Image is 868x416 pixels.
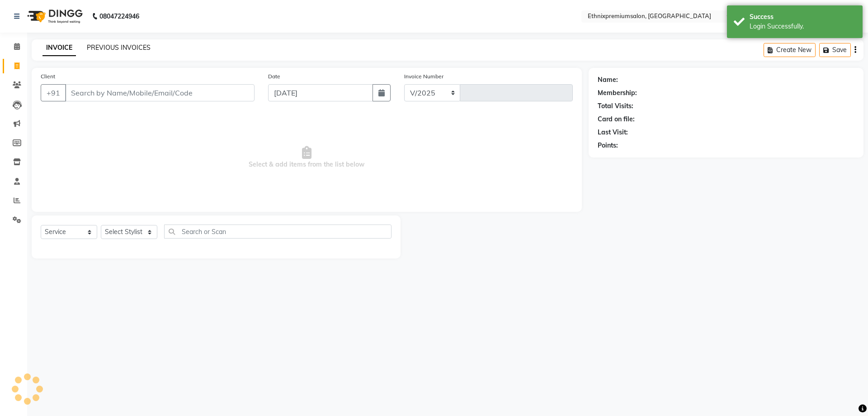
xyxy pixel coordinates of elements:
a: PREVIOUS INVOICES [87,43,151,52]
div: Name: [598,75,618,85]
div: Points: [598,141,618,150]
span: Select & add items from the list below [41,112,573,203]
label: Client [41,72,55,81]
a: INVOICE [42,40,76,56]
b: 08047224946 [99,4,139,29]
img: logo [23,4,85,29]
div: Card on file: [598,115,635,124]
div: Login Successfully. [750,22,856,31]
button: Save [819,43,851,57]
div: Membership: [598,88,637,98]
div: Last Visit: [598,128,628,137]
label: Date [268,72,280,81]
div: Success [750,12,856,22]
iframe: chat widget [830,380,859,407]
button: +91 [41,84,66,101]
div: Total Visits: [598,101,633,111]
input: Search by Name/Mobile/Email/Code [65,84,255,101]
button: Create New [764,43,816,57]
label: Invoice Number [404,72,443,81]
input: Search or Scan [164,225,392,239]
